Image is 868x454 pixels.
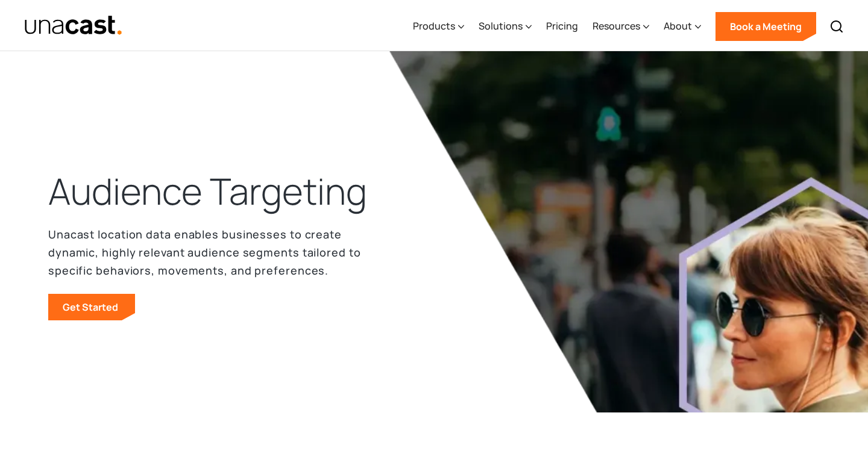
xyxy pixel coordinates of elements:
[48,294,135,320] a: Get Started
[413,2,464,51] div: Products
[48,225,362,279] p: Unacast location data enables businesses to create dynamic, highly relevant audience segments tai...
[479,19,523,33] div: Solutions
[715,12,816,41] a: Book a Meeting
[413,19,455,33] div: Products
[829,19,844,34] img: Search icon
[593,2,649,51] div: Resources
[546,2,578,51] a: Pricing
[664,19,692,33] div: About
[593,19,640,33] div: Resources
[479,2,532,51] div: Solutions
[664,2,701,51] div: About
[48,167,367,216] h1: Audience Targeting
[24,15,122,36] a: home
[24,15,122,36] img: Unacast text logo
